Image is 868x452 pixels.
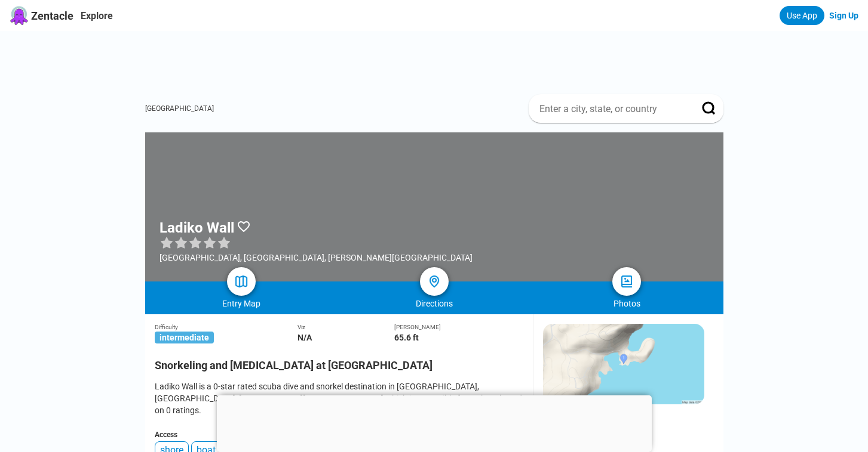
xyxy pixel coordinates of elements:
[622,12,856,174] iframe: Sign in with Google Dialog
[227,267,256,296] a: map
[155,324,297,330] div: Difficulty
[31,10,73,22] span: Zentacle
[155,31,723,85] iframe: Advertisement
[394,324,523,330] div: [PERSON_NAME]
[155,332,214,343] span: intermediate
[297,324,394,330] div: Viz
[619,274,634,289] img: photos
[780,6,824,25] a: Use App
[538,103,685,115] input: Enter a city, state, or country
[427,274,441,289] img: directions
[81,10,113,21] a: Explore
[160,219,234,236] h1: Ladiko Wall
[338,299,530,308] div: Directions
[10,6,29,25] img: Zentacle logo
[155,380,523,416] div: Ladiko Wall is a 0-star rated scuba dive and snorkel destination in [GEOGRAPHIC_DATA], [GEOGRAPHI...
[612,267,641,296] a: photos
[217,395,652,449] iframe: Advertisement
[543,324,704,404] img: staticmap
[155,352,523,371] h2: Snorkeling and [MEDICAL_DATA] at [GEOGRAPHIC_DATA]
[145,299,338,308] div: Entry Map
[394,333,523,342] div: 65.6 ft
[160,253,473,262] div: [GEOGRAPHIC_DATA], [GEOGRAPHIC_DATA], [PERSON_NAME][GEOGRAPHIC_DATA]
[829,11,858,20] a: Sign Up
[297,333,394,342] div: N/A
[530,299,723,308] div: Photos
[145,104,214,113] a: [GEOGRAPHIC_DATA]
[155,431,523,439] div: Access
[10,6,73,25] a: Zentacle logoZentacle
[234,274,249,289] img: map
